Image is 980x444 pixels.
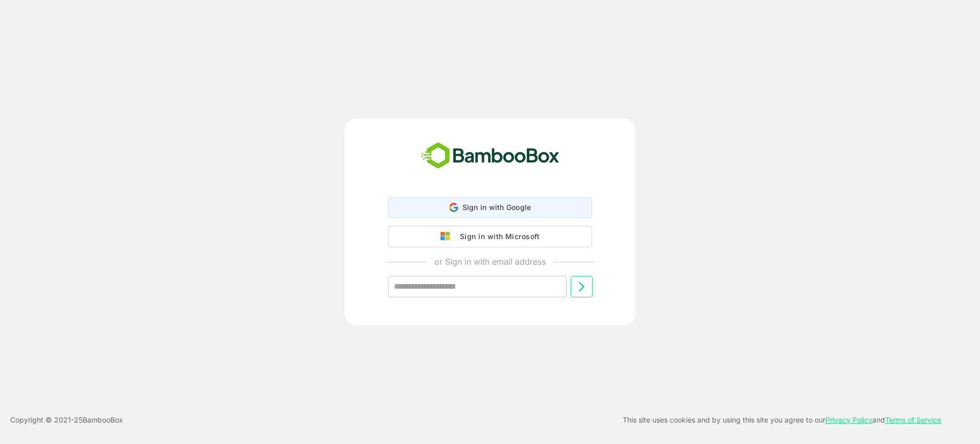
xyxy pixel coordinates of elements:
[885,415,941,424] a: Terms of Service
[10,414,123,426] p: Copyright © 2021- 25 BambooBox
[455,230,540,243] div: Sign in with Microsoft
[388,197,592,218] div: Sign in with Google
[462,203,531,212] span: Sign in with Google
[434,255,546,268] p: or Sign in with email address
[623,414,941,426] p: This site uses cookies and by using this site you agree to our and
[388,226,592,247] button: Sign in with Microsoft
[825,415,872,424] a: Privacy Policy
[415,139,565,173] img: bamboobox
[440,232,455,241] img: google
